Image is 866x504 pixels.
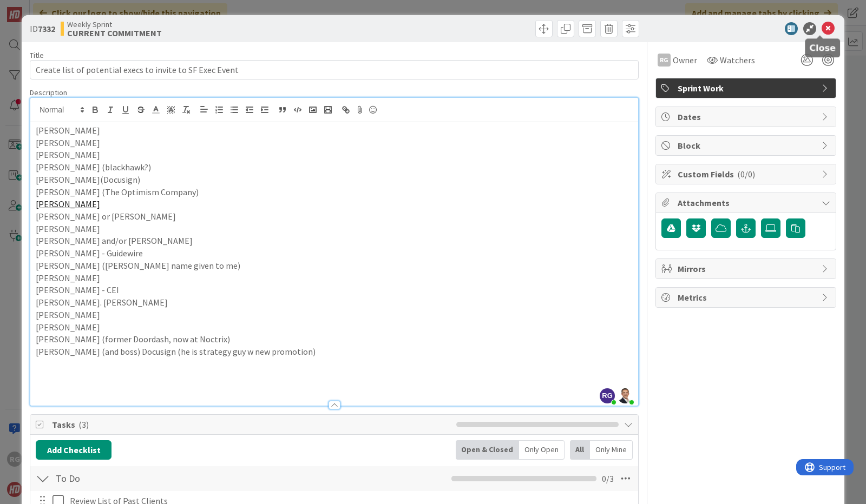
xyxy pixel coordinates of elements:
[30,22,55,35] span: ID
[602,472,614,485] span: 0 / 3
[809,43,836,53] h5: Close
[678,110,816,123] span: Dates
[36,284,633,296] p: [PERSON_NAME] - CEI
[30,60,639,79] input: type card name here...
[36,260,633,272] p: [PERSON_NAME] ([PERSON_NAME] name given to me)
[67,20,162,29] span: Weekly Sprint
[590,440,633,460] div: Only Mine
[658,54,671,67] div: RG
[36,235,633,247] p: [PERSON_NAME] and/or [PERSON_NAME]
[36,124,633,137] p: [PERSON_NAME]
[52,418,451,431] span: Tasks
[36,174,633,186] p: [PERSON_NAME](Docusign)
[36,333,633,346] p: [PERSON_NAME] (former Doordash, now at Noctrix)
[36,247,633,260] p: [PERSON_NAME] - Guidewire
[36,198,100,209] a: [PERSON_NAME]
[36,321,633,334] p: [PERSON_NAME]
[30,50,44,60] label: Title
[36,186,633,198] p: [PERSON_NAME] (The Optimism Company)
[67,29,162,37] b: CURRENT COMMITMENT
[36,272,633,284] p: [PERSON_NAME]
[600,388,615,403] span: RG
[678,82,816,95] span: Sprint Work
[678,262,816,275] span: Mirrors
[678,291,816,304] span: Metrics
[519,440,565,460] div: Only Open
[720,54,755,67] span: Watchers
[78,419,89,430] span: ( 3 )
[673,54,697,67] span: Owner
[38,23,55,34] b: 7332
[36,309,633,321] p: [PERSON_NAME]
[36,210,633,223] p: [PERSON_NAME] or [PERSON_NAME]
[36,296,633,309] p: [PERSON_NAME]. [PERSON_NAME]
[36,149,633,161] p: [PERSON_NAME]
[570,440,590,460] div: All
[678,139,816,152] span: Block
[23,2,49,15] span: Support
[52,469,296,488] input: Add Checklist...
[737,169,755,180] span: ( 0/0 )
[678,196,816,209] span: Attachments
[618,388,633,403] img: UCWZD98YtWJuY0ewth2JkLzM7ZIabXpM.png
[36,223,633,235] p: [PERSON_NAME]
[36,137,633,149] p: [PERSON_NAME]
[36,346,633,358] p: [PERSON_NAME] (and boss) Docusign (he is strategy guy w new promotion)
[36,440,111,460] button: Add Checklist
[678,168,816,181] span: Custom Fields
[36,161,633,174] p: [PERSON_NAME] (blackhawk?)
[456,440,519,460] div: Open & Closed
[30,88,67,97] span: Description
